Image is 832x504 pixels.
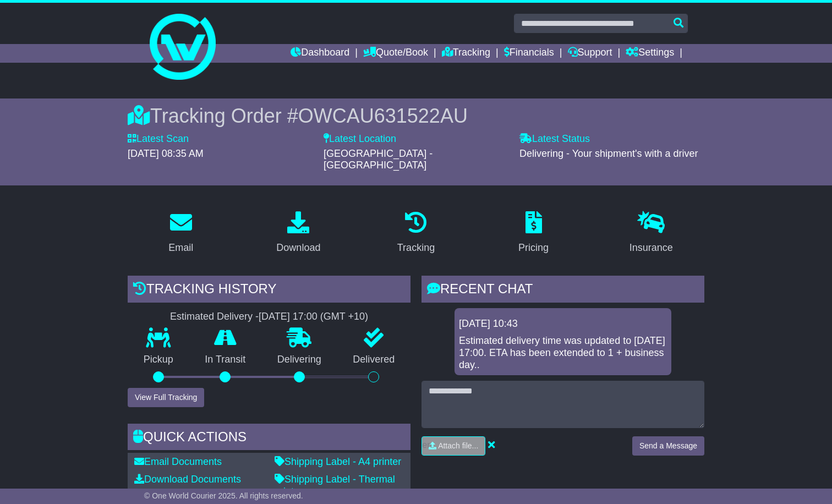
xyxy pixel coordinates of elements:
[519,148,698,159] span: Delivering - Your shipment's with a driver
[275,474,395,497] a: Shipping Label - Thermal printer
[519,133,590,145] label: Latest Status
[269,207,327,259] a: Download
[144,491,303,500] span: © One World Courier 2025. All rights reserved.
[459,318,667,330] div: [DATE] 10:43
[630,240,673,255] div: Insurance
[337,354,411,366] p: Delivered
[276,240,320,255] div: Download
[291,44,349,63] a: Dashboard
[128,354,189,366] p: Pickup
[134,456,222,467] a: Email Documents
[261,354,337,366] p: Delivering
[189,354,262,366] p: In Transit
[128,133,189,145] label: Latest Scan
[324,148,433,171] span: [GEOGRAPHIC_DATA] - [GEOGRAPHIC_DATA]
[422,276,704,305] div: RECENT CHAT
[134,474,241,485] a: Download Documents
[504,44,554,63] a: Financials
[128,276,410,305] div: Tracking history
[459,335,667,371] div: Estimated delivery time was updated to [DATE] 17:00. ETA has been extended to 1 + business day..
[324,133,396,145] label: Latest Location
[168,240,193,255] div: Email
[568,44,612,63] a: Support
[626,44,674,63] a: Settings
[128,148,204,159] span: [DATE] 08:35 AM
[390,207,442,259] a: Tracking
[128,388,204,407] button: View Full Tracking
[518,240,549,255] div: Pricing
[128,311,410,323] div: Estimated Delivery -
[632,436,704,456] button: Send a Message
[128,104,704,128] div: Tracking Order #
[275,456,401,467] a: Shipping Label - A4 printer
[259,311,368,323] div: [DATE] 17:00 (GMT +10)
[622,207,680,259] a: Insurance
[161,207,200,259] a: Email
[397,240,435,255] div: Tracking
[511,207,556,259] a: Pricing
[128,424,410,453] div: Quick Actions
[298,105,468,127] span: OWCAU631522AU
[363,44,428,63] a: Quote/Book
[442,44,490,63] a: Tracking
